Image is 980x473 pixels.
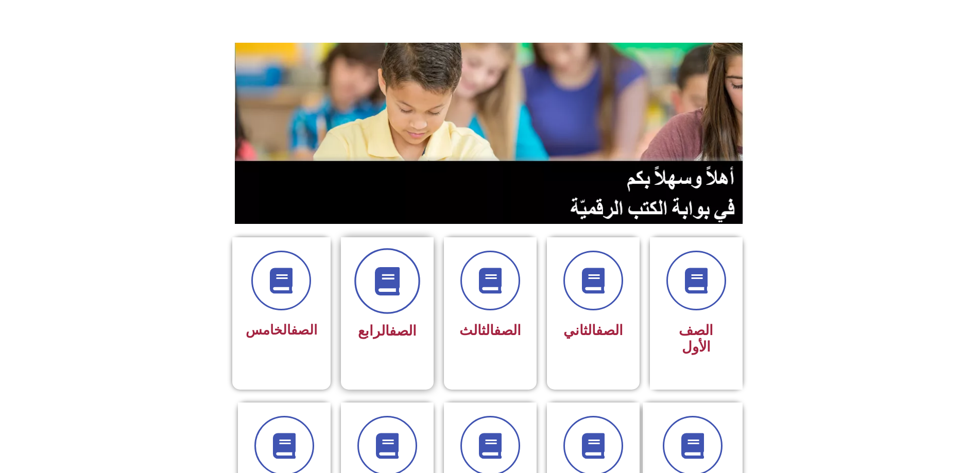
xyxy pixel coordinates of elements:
a: الصف [291,322,317,338]
a: الصف [596,322,623,339]
span: الثاني [563,322,623,339]
a: الصف [494,322,521,339]
span: الرابع [358,323,417,339]
span: الثالث [459,322,521,339]
span: الصف الأول [679,322,713,355]
a: الصف [389,323,417,339]
span: الخامس [246,322,317,338]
